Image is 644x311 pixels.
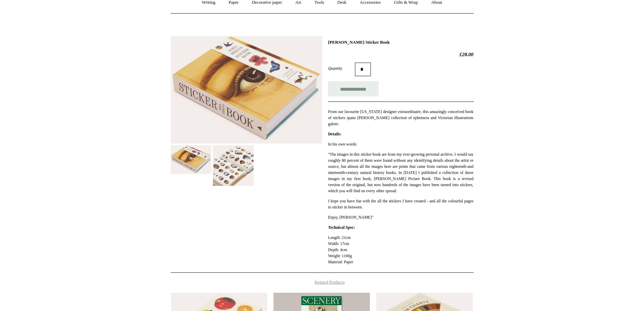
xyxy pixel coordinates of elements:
p: Length: 21cm Width: 17cm Depth: 4cm Weight: 1100g Material: Paper [328,235,473,265]
img: John Derian Sticker Book [171,36,322,144]
strong: Details: [328,132,341,136]
label: Quantity [328,65,355,71]
img: John Derian Sticker Book [171,145,211,174]
p: Enjoy, [PERSON_NAME]" [328,214,473,220]
p: In his own words: [328,141,473,147]
h1: [PERSON_NAME] Sticker Book [328,40,473,45]
p: "The images in this sticker book are from my ever-growing personal archive. I would say roughly 8... [328,151,473,194]
span: From our favourite [US_STATE] designer extraordinaire, this amazingly conceived book of stickers ... [328,109,473,126]
p: I hope you have fun with the all the stickers I have created - and all the colourful pages to sti... [328,198,473,210]
img: John Derian Sticker Book [213,145,254,186]
strong: Technical Spec: [328,225,355,230]
h2: £28.00 [328,51,473,58]
h4: Related Products [153,280,491,285]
